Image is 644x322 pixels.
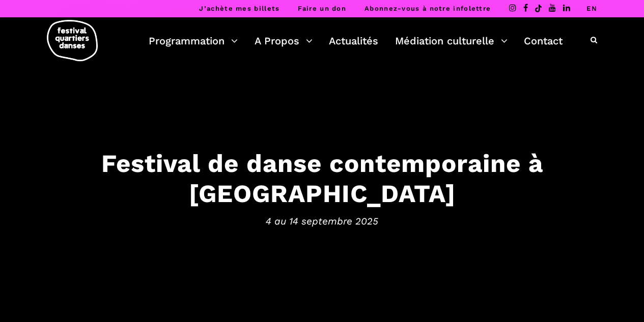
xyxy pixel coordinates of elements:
[298,5,346,12] a: Faire un don
[395,32,508,49] a: Médiation culturelle
[47,20,98,61] img: logo-fqd-med
[255,32,313,49] a: A Propos
[10,213,634,229] span: 4 au 14 septembre 2025
[10,148,634,209] h3: Festival de danse contemporaine à [GEOGRAPHIC_DATA]
[365,5,491,12] a: Abonnez-vous à notre infolettre
[199,5,279,12] a: J’achète mes billets
[586,5,597,12] a: EN
[524,32,563,49] a: Contact
[149,32,238,49] a: Programmation
[329,32,378,49] a: Actualités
